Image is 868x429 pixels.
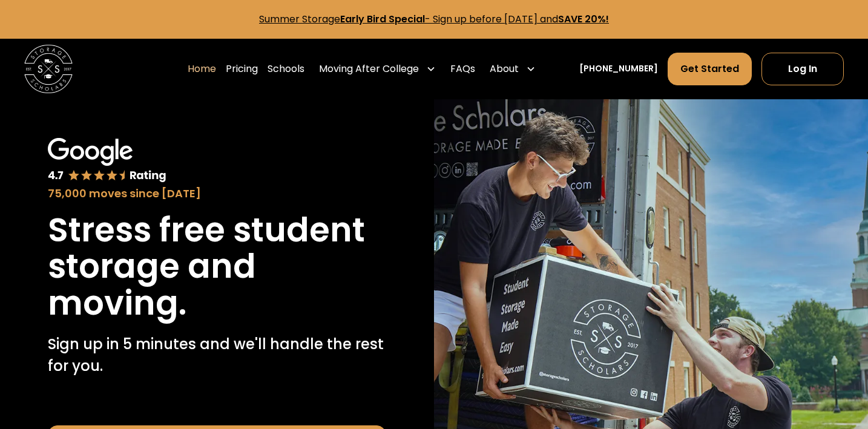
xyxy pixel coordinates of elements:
img: Storage Scholars main logo [24,45,73,93]
strong: SAVE 20%! [558,12,609,26]
strong: Early Bird Special [340,12,425,26]
a: Schools [268,52,304,86]
h1: Stress free student storage and moving. [48,212,387,321]
div: Moving After College [314,52,441,86]
div: Moving After College [319,62,419,76]
div: About [485,52,541,86]
a: FAQs [450,52,475,86]
a: [PHONE_NUMBER] [579,62,658,75]
a: Summer StorageEarly Bird Special- Sign up before [DATE] andSAVE 20%! [259,12,609,26]
a: Get Started [668,53,752,85]
a: Pricing [226,52,258,86]
a: home [24,45,73,93]
img: Google 4.7 star rating [48,138,166,183]
a: Home [188,52,216,86]
p: Sign up in 5 minutes and we'll handle the rest for you. [48,333,387,377]
div: 75,000 moves since [DATE] [48,186,387,202]
a: Log In [761,53,844,85]
div: About [490,62,519,76]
